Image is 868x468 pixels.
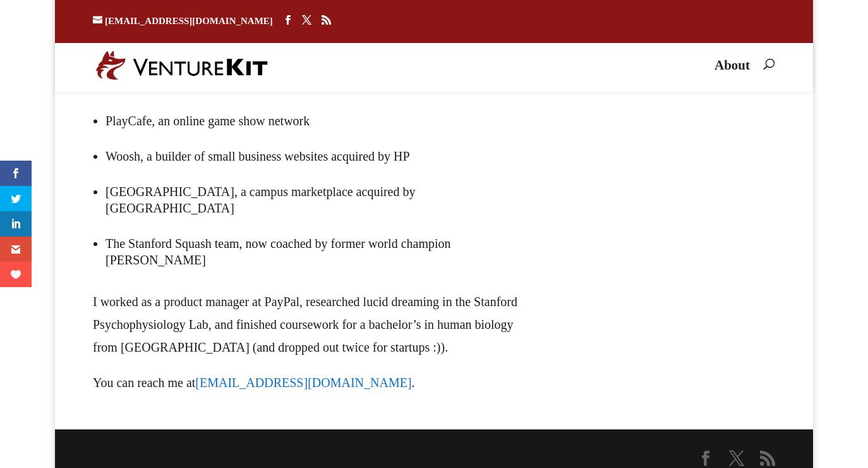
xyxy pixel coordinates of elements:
[105,114,310,128] span: PlayCafe, an online game show network
[105,237,451,267] span: The Stanford Squash team, now coached by former world champion [PERSON_NAME]
[714,61,750,82] a: About
[96,51,268,80] img: VentureKit
[105,149,410,163] span: Woosh, a builder of small business websites acquired by HP
[195,376,411,390] a: [EMAIL_ADDRESS][DOMAIN_NAME]
[93,295,517,354] span: I worked as a product manager at PayPal, researched lucid dreaming in the Stanford Psychophysiolo...
[93,16,273,26] a: [EMAIL_ADDRESS][DOMAIN_NAME]
[105,185,415,215] span: [GEOGRAPHIC_DATA], a campus marketplace acquired by [GEOGRAPHIC_DATA]
[93,376,415,390] span: You can reach me at .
